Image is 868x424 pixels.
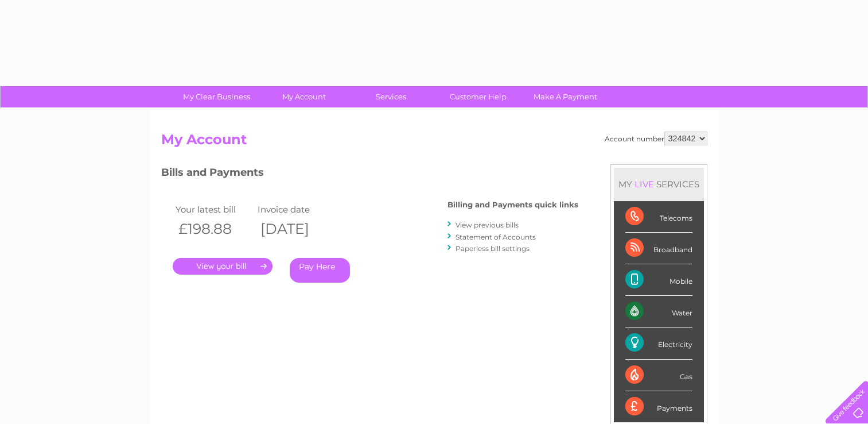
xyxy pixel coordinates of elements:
[290,258,350,283] a: Pay Here
[169,86,264,107] a: My Clear Business
[625,264,692,296] div: Mobile
[625,233,692,264] div: Broadband
[161,164,578,184] h3: Bills and Payments
[625,391,692,422] div: Payments
[625,360,692,391] div: Gas
[173,202,255,217] td: Your latest bill
[625,296,692,327] div: Water
[447,201,578,209] h4: Billing and Payments quick links
[456,221,519,229] a: View previous bills
[344,86,438,107] a: Services
[632,179,656,190] div: LIVE
[173,258,273,275] a: .
[625,201,692,233] div: Telecoms
[456,244,530,253] a: Paperless bill settings
[256,86,351,107] a: My Account
[255,202,337,217] td: Invoice date
[456,233,536,241] a: Statement of Accounts
[605,132,707,145] div: Account number
[431,86,526,107] a: Customer Help
[255,217,337,241] th: [DATE]
[161,132,707,153] h2: My Account
[173,217,255,241] th: £198.88
[625,327,692,359] div: Electricity
[518,86,613,107] a: Make A Payment
[614,168,704,201] div: MY SERVICES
